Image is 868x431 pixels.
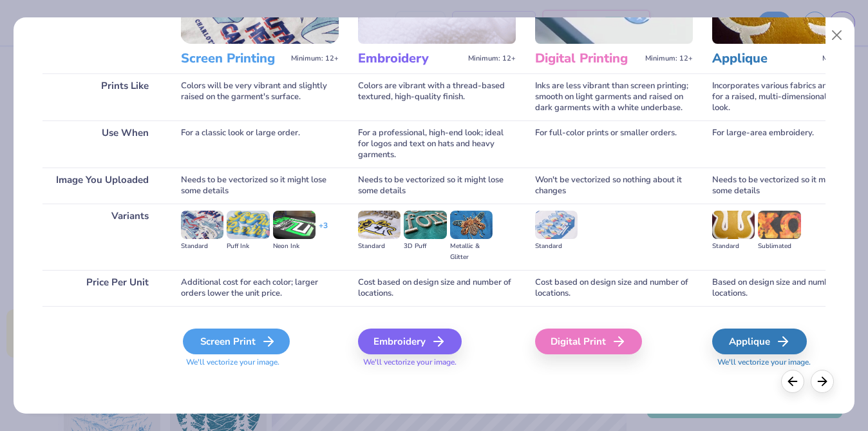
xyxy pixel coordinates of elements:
[468,54,516,63] span: Minimum: 12+
[181,73,339,120] div: Colors will be very vibrant and slightly raised on the garment's surface.
[712,211,755,239] img: Standard
[273,241,316,252] div: Neon Ink
[273,211,316,239] img: Neon Ink
[535,50,640,67] h3: Digital Printing
[404,211,446,239] img: 3D Puff
[181,50,286,67] h3: Screen Printing
[535,120,693,168] div: For full-color prints or smaller orders.
[825,23,849,48] button: Close
[181,357,339,368] span: We'll vectorize your image.
[181,270,339,306] div: Additional cost for each color; larger orders lower the unit price.
[535,270,693,306] div: Cost based on design size and number of locations.
[358,50,463,67] h3: Embroidery
[358,73,516,120] div: Colors are vibrant with a thread-based textured, high-quality finish.
[181,241,223,252] div: Standard
[450,211,493,239] img: Metallic & Glitter
[712,50,817,67] h3: Applique
[42,204,162,270] div: Variants
[645,54,693,63] span: Minimum: 12+
[404,241,446,252] div: 3D Puff
[358,168,516,204] div: Needs to be vectorized so it might lose some details
[183,329,290,354] div: Screen Print
[358,120,516,168] div: For a professional, high-end look; ideal for logos and text on hats and heavy garments.
[712,329,807,354] div: Applique
[758,211,800,239] img: Sublimated
[42,120,162,168] div: Use When
[758,241,800,252] div: Sublimated
[181,168,339,204] div: Needs to be vectorized so it might lose some details
[535,329,642,354] div: Digital Print
[535,73,693,120] div: Inks are less vibrant than screen printing; smooth on light garments and raised on dark garments ...
[358,211,401,239] img: Standard
[291,54,339,63] span: Minimum: 12+
[535,168,693,204] div: Won't be vectorized so nothing about it changes
[181,120,339,168] div: For a classic look or large order.
[358,270,516,306] div: Cost based on design size and number of locations.
[358,329,462,354] div: Embroidery
[450,241,493,263] div: Metallic & Glitter
[42,73,162,120] div: Prints Like
[42,168,162,204] div: Image You Uploaded
[535,211,578,239] img: Standard
[42,270,162,306] div: Price Per Unit
[181,211,223,239] img: Standard
[712,241,755,252] div: Standard
[535,241,578,252] div: Standard
[358,241,401,252] div: Standard
[358,357,516,368] span: We'll vectorize your image.
[227,211,269,239] img: Puff Ink
[227,241,269,252] div: Puff Ink
[319,220,328,242] div: + 3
